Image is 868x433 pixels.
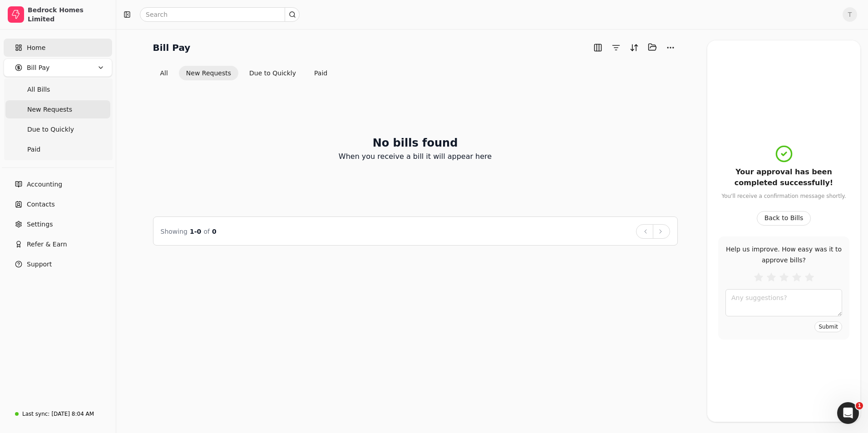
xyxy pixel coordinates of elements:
a: Accounting [4,175,112,193]
h2: Bill Pay [153,40,191,55]
div: Your approval has been completed successfully! [718,167,849,188]
div: [DATE] 8:04 AM [51,410,94,418]
button: Batch (0) [645,40,660,54]
button: All [153,66,175,80]
span: 0 [212,228,217,235]
p: When you receive a bill it will appear here [339,151,492,162]
input: Search [140,7,300,22]
h2: No bills found [373,135,458,151]
a: Contacts [4,195,112,213]
button: New Requests [179,66,238,80]
span: Paid [27,145,40,154]
span: Settings [27,220,53,229]
span: 1 [856,402,863,409]
span: Refer & Earn [27,240,67,249]
a: Paid [5,140,110,158]
iframe: Intercom live chat [837,402,859,424]
button: Refer & Earn [4,235,112,253]
span: Bill Pay [27,63,49,73]
button: More [663,40,678,55]
a: Settings [4,215,112,233]
button: Due to Quickly [242,66,303,80]
span: of [203,228,210,235]
span: Home [27,43,45,53]
a: New Requests [5,100,110,118]
span: Showing [161,228,187,235]
div: Invoice filter options [153,66,335,80]
button: Paid [307,66,335,80]
a: Due to Quickly [5,120,110,138]
div: Last sync: [22,410,49,418]
button: Bill Pay [4,59,112,77]
div: Help us improve. How easy was it to approve bills? [725,244,842,266]
button: Submit [814,321,842,332]
a: Home [4,39,112,57]
span: Support [27,260,52,269]
button: T [843,7,857,22]
button: Back to Bills [757,211,811,226]
div: You'll receive a confirmation message shortly. [721,192,846,200]
a: All Bills [5,80,110,98]
div: Bedrock Homes Limited [28,5,108,24]
span: Accounting [27,180,62,189]
span: 1 - 0 [190,228,201,235]
span: Contacts [27,200,55,209]
button: Support [4,255,112,273]
span: Due to Quickly [27,125,74,134]
a: Last sync:[DATE] 8:04 AM [4,406,112,422]
button: Sort [627,40,641,55]
span: New Requests [27,105,72,114]
span: All Bills [27,85,50,94]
